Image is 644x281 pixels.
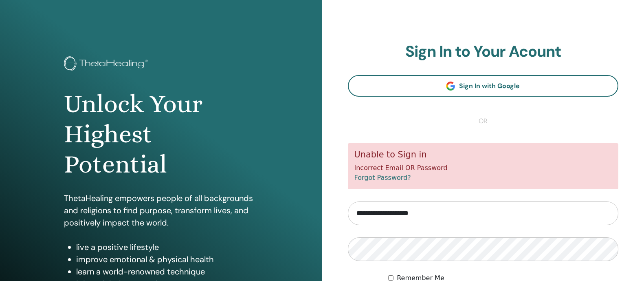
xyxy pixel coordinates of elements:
[348,75,619,97] a: Sign In with Google
[64,89,258,180] h1: Unlock Your Highest Potential
[459,82,520,90] span: Sign In with Google
[475,116,492,126] span: or
[76,253,258,266] li: improve emotional & physical health
[348,143,619,189] div: Incorrect Email OR Password
[76,241,258,253] li: live a positive lifestyle
[354,150,612,160] h5: Unable to Sign in
[348,42,619,61] h2: Sign In to Your Acount
[76,266,258,278] li: learn a world-renowned technique
[64,192,258,229] p: ThetaHealing empowers people of all backgrounds and religions to find purpose, transform lives, a...
[354,174,411,181] a: Forgot Password?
